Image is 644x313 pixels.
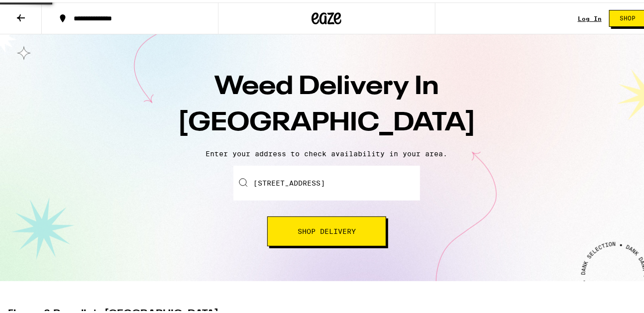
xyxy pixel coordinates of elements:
input: Enter your delivery address [233,163,420,198]
span: Shop Delivery [298,225,356,232]
span: Hi. Need any help? [6,7,72,15]
span: Shop [620,13,636,19]
h1: Weed Delivery In [153,67,501,139]
span: [GEOGRAPHIC_DATA] [178,108,476,134]
a: Log In [578,13,602,19]
button: Shop Delivery [267,214,386,244]
p: Enter your address to check availability in your area. [10,147,644,155]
